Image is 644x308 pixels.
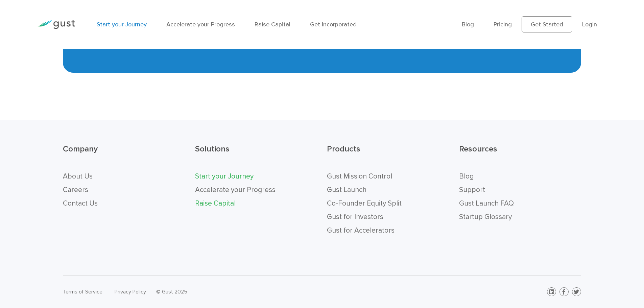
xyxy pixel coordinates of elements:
[195,186,276,194] a: Accelerate your Progress
[459,172,474,181] a: Blog
[459,213,512,221] a: Startup Glossary
[166,21,235,28] a: Accelerate your Progress
[462,21,474,28] a: Blog
[522,16,572,32] a: Get Started
[195,144,317,162] h3: Solutions
[37,20,75,29] img: Gust Logo
[327,144,449,162] h3: Products
[494,21,512,28] a: Pricing
[327,213,383,221] a: Gust for Investors
[327,186,366,194] a: Gust Launch
[459,144,581,162] h3: Resources
[255,21,290,28] a: Raise Capital
[63,144,185,162] h3: Company
[63,186,88,194] a: Careers
[195,172,254,181] a: Start your Journey
[63,172,93,181] a: About Us
[115,288,146,295] a: Privacy Policy
[310,21,357,28] a: Get Incorporated
[582,21,597,28] a: Login
[63,288,102,295] a: Terms of Service
[459,199,514,208] a: Gust Launch FAQ
[156,287,317,297] div: © Gust 2025
[327,226,395,235] a: Gust for Accelerators
[195,199,236,208] a: Raise Capital
[97,21,147,28] a: Start your Journey
[327,199,402,208] a: Co-Founder Equity Split
[327,172,392,181] a: Gust Mission Control
[459,186,485,194] a: Support
[63,199,98,208] a: Contact Us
